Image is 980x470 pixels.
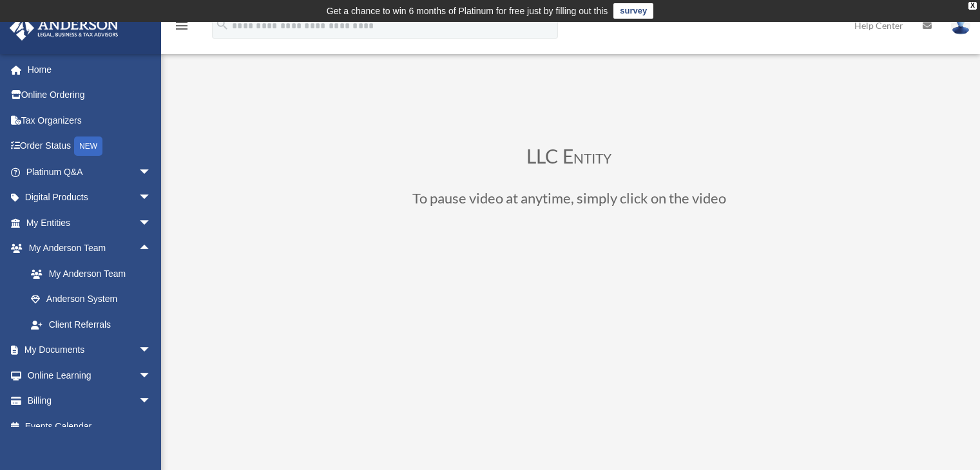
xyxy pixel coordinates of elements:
[9,210,171,236] a: My Entitiesarrow_drop_down
[968,2,977,10] div: close
[9,57,171,82] a: Home
[18,312,171,337] a: Client Referrals
[9,388,171,414] a: Billingarrow_drop_down
[18,287,171,312] a: Anderson System
[174,18,189,33] i: menu
[9,133,171,160] a: Order StatusNEW
[139,159,164,185] span: arrow_drop_down
[215,17,229,32] i: search
[139,185,164,211] span: arrow_drop_down
[139,236,164,262] span: arrow_drop_up
[139,362,164,389] span: arrow_drop_down
[9,159,171,185] a: Platinum Q&Aarrow_drop_down
[74,136,102,156] div: NEW
[9,82,171,108] a: Online Ordering
[9,236,171,261] a: My Anderson Teamarrow_drop_up
[9,413,171,439] a: Events Calendar
[9,362,171,388] a: Online Learningarrow_drop_down
[221,191,917,212] h3: To pause video at anytime, simply click on the video
[327,3,608,19] div: Get a chance to win 6 months of Platinum for free just by filling out this
[139,388,164,415] span: arrow_drop_down
[613,3,653,19] a: survey
[9,185,171,211] a: Digital Productsarrow_drop_down
[6,15,122,41] img: Anderson Advisors Platinum Portal
[139,210,164,236] span: arrow_drop_down
[9,337,171,363] a: My Documentsarrow_drop_down
[9,108,171,133] a: Tax Organizers
[18,261,171,287] a: My Anderson Team
[139,337,164,364] span: arrow_drop_down
[221,146,917,172] h3: LLC Entity
[174,23,189,33] a: menu
[951,16,970,35] img: User Pic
